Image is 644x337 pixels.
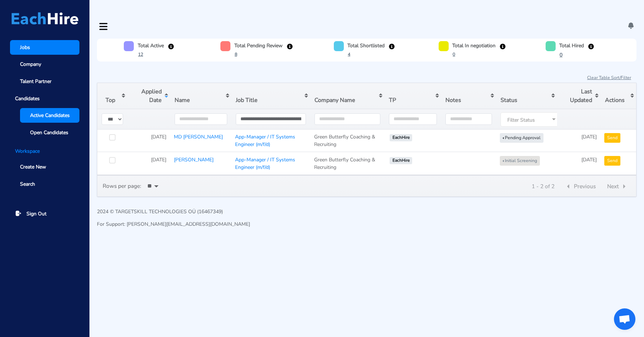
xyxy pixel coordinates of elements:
button: Send [604,133,620,143]
div: 1 - 2 of 2 [532,182,555,190]
span: EachHire [390,157,412,164]
a: Active Candidates [20,108,79,123]
button: Send [604,156,620,166]
h6: Total Pending Review [234,42,283,49]
span: Next [607,182,619,190]
h6: Total Hired [559,42,584,49]
span: Talent Partner [20,78,52,85]
a: Open chat [614,308,635,330]
p: 2024 © TARGETSKILL TECHNOLOGIES OÜ (16467349) [97,208,250,215]
p: For Support: [PERSON_NAME][EMAIL_ADDRESS][DOMAIN_NAME] [97,220,250,228]
u: Clear Table Sort/Filter [587,75,631,80]
button: 4 [347,51,351,58]
h6: Total In negotiation [452,42,496,49]
span: Green Butterfly Coaching & Recruiting [314,156,375,171]
span: Jobs [20,44,30,51]
u: 4 [348,52,350,57]
button: Initial Screening [500,156,540,166]
span: Candidates [10,91,79,106]
u: 12 [138,52,143,57]
a: App-Manager / IT Systems Engineer (m/f/d) [235,133,295,148]
span: [DATE] [581,133,597,140]
h6: Total Shortlisted [347,42,385,49]
span: Search [20,180,35,188]
a: Create New [10,160,79,175]
span: [DATE] [581,156,597,163]
span: [DATE] [151,133,166,140]
span: Previous [574,182,596,190]
a: MD [PERSON_NAME] [174,133,223,140]
button: 8 [234,51,238,58]
label: Rows per page: [103,182,141,190]
span: Open Candidates [30,129,68,136]
button: Clear Table Sort/Filter [587,74,631,81]
u: 0 [560,52,562,58]
h6: Total Active [138,42,164,49]
a: Company [10,57,79,72]
a: App-Manager / IT Systems Engineer (m/f/d) [235,156,295,171]
a: Talent Partner [10,74,79,89]
span: Create New [20,163,46,171]
button: 0 [559,51,563,59]
button: 12 [138,51,143,58]
button: Pending Approval [500,133,543,143]
span: [DATE] [151,156,166,163]
a: Jobs [10,40,79,55]
button: Previous [562,181,598,191]
span: Green Butterfly Coaching & Recruiting [314,133,375,148]
span: Sign Out [26,210,47,218]
button: Next [605,181,631,191]
button: 0 [452,51,455,58]
span: Company [20,60,41,68]
li: Workspace [10,147,79,155]
a: Search [10,177,79,191]
img: Logo [11,12,78,25]
span: Filter Status [507,116,535,124]
span: EachHire [390,134,412,141]
a: Open Candidates [20,125,79,140]
u: 8 [235,52,237,57]
a: [PERSON_NAME] [174,156,214,163]
u: 0 [453,52,455,57]
span: Active Candidates [30,112,70,119]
